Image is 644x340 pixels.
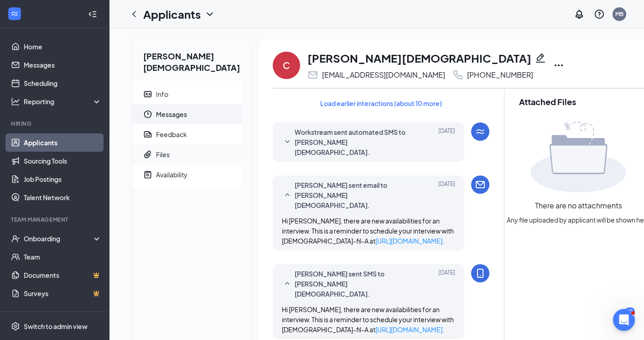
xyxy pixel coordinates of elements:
svg: MobileSms [475,268,486,279]
svg: SmallChevronUp [282,190,293,201]
a: DocumentsCrown [24,266,102,284]
a: Team [24,248,102,266]
a: Job Postings [24,170,102,188]
svg: Notifications [574,9,585,20]
svg: Clock [143,110,152,119]
div: Info [156,90,168,99]
svg: Pencil [535,53,546,64]
a: Talent Network [24,188,102,207]
a: Applicants [24,133,102,152]
div: Switch to admin view [24,322,88,331]
svg: SmallChevronDown [282,137,293,148]
a: SurveysCrown [24,284,102,303]
svg: Paperclip [143,150,152,159]
svg: ChevronLeft [129,9,140,20]
div: Hiring [11,120,100,127]
svg: NoteActive [143,170,152,179]
div: Feedback [156,130,187,139]
a: NoteActiveAvailability [132,165,242,185]
svg: SmallChevronUp [282,278,293,289]
a: Home [24,37,102,56]
svg: WorkstreamLogo [475,126,486,137]
svg: WorkstreamLogo [10,9,19,18]
svg: Email [307,69,318,80]
a: PaperclipFiles [132,144,242,165]
a: ReportFeedback [132,124,242,144]
span: Messages [156,104,234,124]
svg: QuestionInfo [594,9,605,20]
div: Availability [156,170,187,179]
a: [URL][DOMAIN_NAME] [375,325,442,334]
span: There are no attachments [535,200,622,211]
a: Scheduling [24,74,102,92]
span: [PERSON_NAME] sent SMS to [PERSON_NAME][DEMOGRAPHIC_DATA]. [295,269,414,299]
div: Team Management [11,216,100,223]
h1: [PERSON_NAME][DEMOGRAPHIC_DATA] [307,50,531,66]
svg: UserCheck [11,234,20,243]
h2: [PERSON_NAME][DEMOGRAPHIC_DATA] [132,39,251,80]
div: [PHONE_NUMBER] [467,70,533,80]
a: Messages [24,56,102,74]
span: [DATE] [438,180,455,210]
svg: Settings [11,322,20,331]
div: Reporting [24,97,102,106]
span: Hi [PERSON_NAME], there are new availabilities for an interview. This is a reminder to schedule y... [282,305,454,334]
span: [PERSON_NAME] sent email to [PERSON_NAME][DEMOGRAPHIC_DATA]. [295,180,414,210]
div: 20 [625,308,635,315]
span: [DATE] [438,127,455,157]
span: Hi [PERSON_NAME], there are new availabilities for an interview. This is a reminder to schedule y... [282,217,454,245]
svg: Analysis [11,97,20,106]
span: Workstream sent automated SMS to [PERSON_NAME][DEMOGRAPHIC_DATA]. [295,127,414,157]
svg: Ellipses [553,60,564,71]
svg: Report [143,130,152,139]
svg: Email [475,179,486,190]
div: MB [615,10,623,18]
svg: ContactCard [143,90,152,99]
div: Files [156,150,170,159]
a: Sourcing Tools [24,152,102,170]
a: ClockMessages [132,104,242,124]
iframe: Intercom live chat [613,309,635,331]
h2: Attached Files [519,96,638,107]
div: Onboarding [24,234,94,243]
div: [EMAIL_ADDRESS][DOMAIN_NAME] [322,70,445,80]
a: [URL][DOMAIN_NAME] [375,237,442,245]
a: ContactCardInfo [132,84,242,104]
span: [DATE] [438,269,455,299]
svg: ChevronDown [204,9,215,20]
svg: Phone [452,69,463,80]
h1: Applicants [143,6,201,22]
svg: Collapse [88,10,97,19]
div: C [283,59,290,72]
button: Load earlier interactions (about 10 more) [312,96,450,111]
